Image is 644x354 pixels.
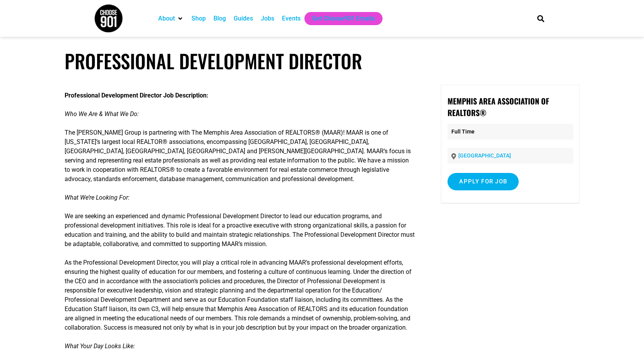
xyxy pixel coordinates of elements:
em: What We’re Looking For: [65,194,130,201]
a: [GEOGRAPHIC_DATA] [458,152,511,159]
a: Jobs [261,14,274,23]
strong: Memphis Area Association of REALTORS® [448,95,549,118]
div: Search [534,12,547,25]
em: Who We Are & What We Do: [65,110,139,118]
a: Guides [234,14,253,23]
a: Events [282,14,301,23]
h1: Professional Development Director [65,50,580,72]
input: Apply for job [448,173,519,190]
p: Full Time [448,124,573,140]
a: About [158,14,175,23]
p: As the Professional Development Director, you will play a critical role in advancing MAAR’s profe... [65,258,415,332]
a: Get Choose901 Emails [312,14,375,23]
a: Blog [214,14,226,23]
p: The [PERSON_NAME] Group is partnering with The Memphis Area Association of REALTORS® (MAAR)! MAAR... [65,128,415,184]
div: About [154,12,188,25]
nav: Main nav [154,12,524,25]
strong: Professional Development Director Job Description: [65,92,208,99]
a: Shop [191,14,206,23]
em: What Your Day Looks Like: [65,342,135,350]
p: We are seeking an experienced and dynamic Professional Development Director to lead our education... [65,212,415,249]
